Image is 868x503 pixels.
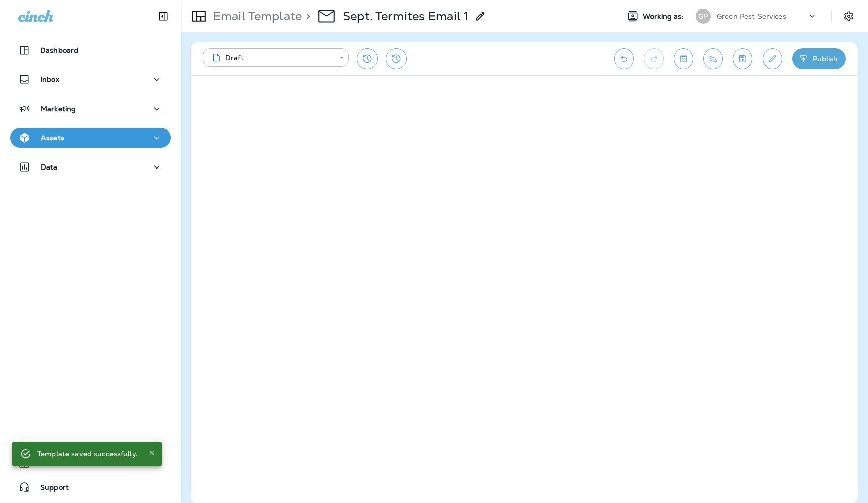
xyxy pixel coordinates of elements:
button: 7What's New [10,453,171,473]
p: Email Template [209,9,302,24]
p: > [302,9,310,24]
button: Settings [840,7,858,25]
button: Publish [792,48,846,69]
button: Close [146,447,158,459]
p: Data [41,163,58,171]
button: Save [733,48,752,69]
button: Assets [10,128,171,148]
div: GP [696,9,711,24]
button: Support [10,477,171,497]
button: Inbox [10,69,171,90]
button: View Changelog [386,48,407,69]
button: Undo [614,48,634,69]
button: Dashboard [10,40,171,60]
span: Working as: [643,12,686,21]
p: Sept. Termites Email 1 [343,9,468,24]
button: Restore from previous version [357,48,378,69]
button: Send test email [703,48,723,69]
button: Edit details [763,48,782,69]
button: Marketing [10,99,171,119]
p: Marketing [41,105,76,113]
button: Toggle preview [674,48,693,69]
p: Inbox [40,75,59,83]
p: Dashboard [40,46,78,54]
button: Data [10,157,171,177]
p: Green Pest Services [717,12,786,20]
p: Assets [41,134,64,142]
div: Draft [210,53,333,63]
button: Collapse Sidebar [149,6,177,26]
div: Template saved successfully. [37,445,138,463]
